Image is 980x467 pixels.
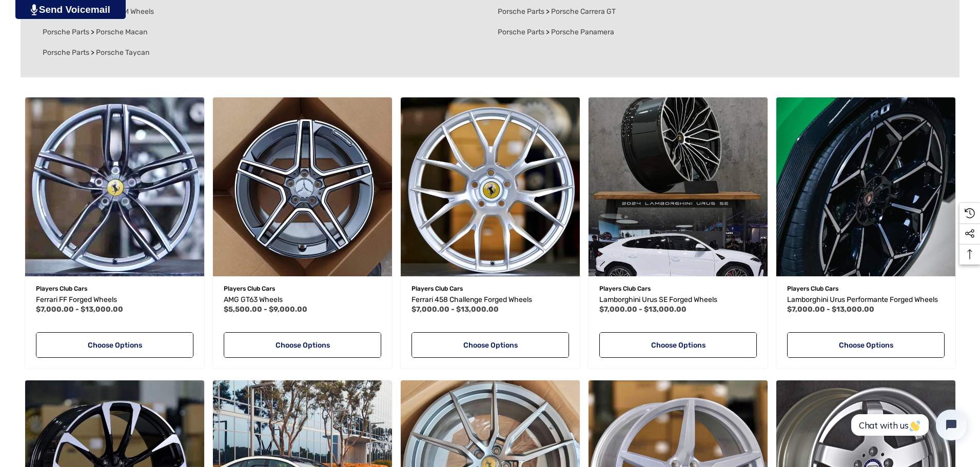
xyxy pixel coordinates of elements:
img: Ferrari 458 Wheels [401,97,580,276]
a: Lamborghini Urus SE Forged Wheels,Price range from $7,000.00 to $13,000.00 [599,294,757,306]
a: Ferrari 458 Challenge Forged Wheels,Price range from $7,000.00 to $13,000.00 [401,97,580,276]
svg: Top [959,249,980,259]
a: Ferrari 458 Challenge Forged Wheels,Price range from $7,000.00 to $13,000.00 [411,294,569,306]
iframe: Tidio Chat [840,401,975,449]
a: Lamborghini Urus Performante Forged Wheels,Price range from $7,000.00 to $13,000.00 [776,97,955,276]
a: Choose Options [787,332,945,358]
li: > [490,2,945,22]
a: Porsche Parts [498,28,546,37]
a: Choose Options [411,332,569,358]
p: Players Club Cars [599,282,757,295]
p: Players Club Cars [36,282,193,295]
span: Porsche Parts [43,28,89,37]
a: Choose Options [36,332,193,358]
a: Porsche Parts [43,28,91,37]
a: Porsche Parts [43,48,91,57]
p: Players Club Cars [224,282,381,295]
p: Players Club Cars [787,282,945,295]
img: Lamborghini Urus SE Forged Wheels [589,97,768,276]
a: Porsche Taycan [94,48,149,57]
img: Ferrari FF Wheels [25,97,204,276]
span: Ferrari 458 Challenge Forged Wheels [411,295,532,304]
span: $7,000.00 - $13,000.00 [787,305,874,314]
span: Porsche Carrera GT [551,7,616,16]
a: OEM Wheels [113,7,154,16]
span: Ferrari FF Forged Wheels [36,295,117,304]
span: Porsche Parts [498,7,544,16]
a: Choose Options [599,332,757,358]
img: Lamborghini Urus Performante Forged Wheels [776,97,955,276]
a: Porsche Panamera [550,28,614,37]
p: Players Club Cars [411,282,569,295]
a: AMG GT63 Wheels,Price range from $5,500.00 to $9,000.00 [213,97,392,276]
span: Lamborghini Urus SE Forged Wheels [599,295,717,304]
li: > [35,2,490,22]
img: AMG GT63 Wheels [213,97,392,276]
span: Porsche Taycan [96,48,149,57]
span: AMG GT63 Wheels [224,295,283,304]
span: Lamborghini Urus Performante Forged Wheels [787,295,938,304]
span: Porsche Macan [96,28,147,37]
a: Choose Options [224,332,381,358]
a: Lamborghini Urus SE Forged Wheels,Price range from $7,000.00 to $13,000.00 [589,97,768,276]
span: Porsche Parts [498,28,544,37]
a: Lamborghini Urus Performante Forged Wheels,Price range from $7,000.00 to $13,000.00 [787,294,945,306]
li: > [35,43,490,63]
span: $7,000.00 - $13,000.00 [411,305,499,314]
img: PjwhLS0gR2VuZXJhdG9yOiBHcmF2aXQuaW8gLS0+PHN2ZyB4bWxucz0iaHR0cDovL3d3dy53My5vcmcvMjAwMC9zdmciIHhtb... [31,4,37,15]
a: Porsche Parts [498,7,546,16]
a: Ferrari FF Forged Wheels,Price range from $7,000.00 to $13,000.00 [25,97,204,276]
svg: Recently Viewed [965,208,975,218]
span: $7,000.00 - $13,000.00 [36,305,123,314]
span: Porsche Parts [43,48,89,57]
a: Porsche Carrera GT [550,7,616,16]
a: Ferrari FF Forged Wheels,Price range from $7,000.00 to $13,000.00 [36,294,193,306]
span: OEM Wheels [114,7,154,16]
a: AMG GT63 Wheels,Price range from $5,500.00 to $9,000.00 [224,294,381,306]
a: Porsche Macan [94,28,147,37]
li: > [35,22,490,43]
span: Porsche Panamera [551,28,614,37]
li: > [490,22,945,43]
span: $5,500.00 - $9,000.00 [224,305,307,314]
svg: Social Media [965,229,975,239]
span: $7,000.00 - $13,000.00 [599,305,687,314]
